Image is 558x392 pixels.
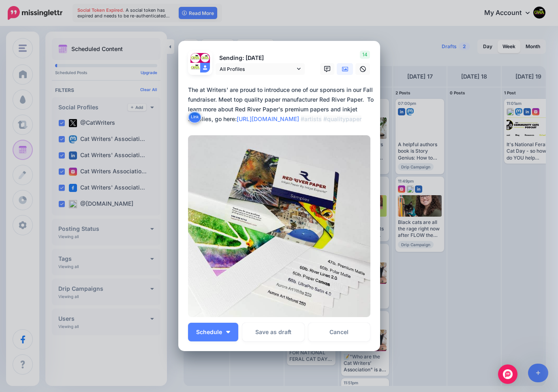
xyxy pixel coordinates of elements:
[216,53,305,63] p: Sending: [DATE]
[200,63,210,72] img: user_default_image.png
[308,323,370,341] a: Cancel
[200,53,210,63] img: 45698106_333706100514846_7785613158785220608_n-bsa140427.jpg
[242,323,304,341] button: Save as draft
[226,331,230,333] img: arrow-down-white.png
[220,65,295,73] span: All Profiles
[188,111,201,123] button: Link
[216,63,305,75] a: All Profiles
[190,63,200,72] img: 326279769_1240690483185035_8704348640003314294_n-bsa141107.png
[360,51,370,59] span: 14
[188,85,374,124] div: The at Writers' are proud to introduce one of our sponsors in our Fall fundraiser. Meet top quali...
[196,329,222,335] span: Schedule
[188,135,370,317] img: STWX2GU7X3H2XCYI4DL63CJKE9RM5IFH.png
[190,53,200,63] img: 1qlX9Brh-74720.jpg
[498,364,517,384] div: Open Intercom Messenger
[188,323,238,341] button: Schedule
